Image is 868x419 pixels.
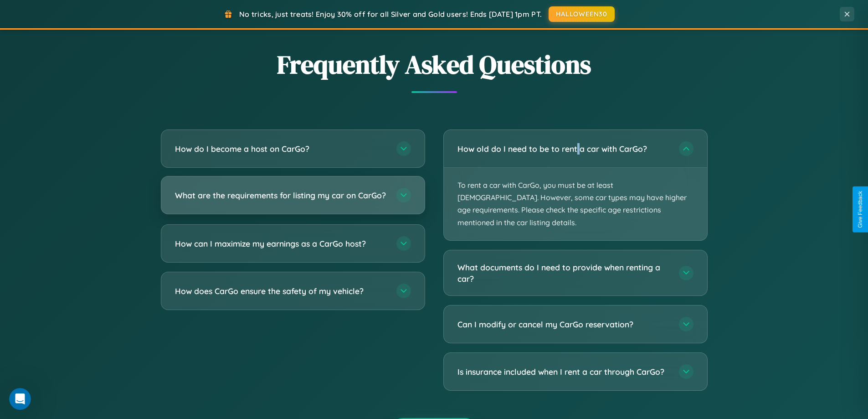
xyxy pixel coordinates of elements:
h3: How old do I need to be to rent a car with CarGo? [457,143,670,155]
h3: What are the requirements for listing my car on CarGo? [175,190,387,201]
h2: Frequently Asked Questions [161,47,708,82]
span: No tricks, just treats! Enjoy 30% off for all Silver and Gold users! Ends [DATE] 1pm PT. [239,10,542,19]
h3: Is insurance included when I rent a car through CarGo? [457,366,670,378]
h3: Can I modify or cancel my CarGo reservation? [457,319,670,330]
h3: How does CarGo ensure the safety of my vehicle? [175,285,387,297]
iframe: Intercom live chat [9,388,31,410]
h3: What documents do I need to provide when renting a car? [457,262,670,284]
h3: How do I become a host on CarGo? [175,143,387,155]
p: To rent a car with CarGo, you must be at least [DEMOGRAPHIC_DATA]. However, some car types may ha... [444,168,707,240]
button: HALLOWEEN30 [549,6,615,22]
div: Give Feedback [857,191,863,228]
h3: How can I maximize my earnings as a CarGo host? [175,238,387,249]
